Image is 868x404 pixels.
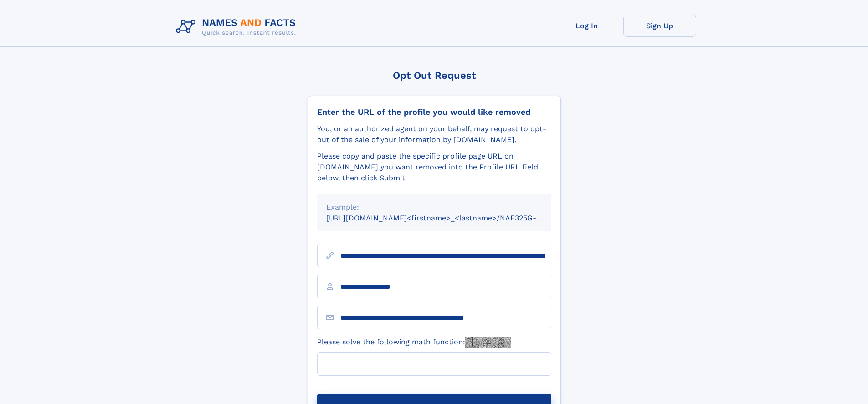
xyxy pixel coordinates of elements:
[317,107,551,117] div: Enter the URL of the profile you would like removed
[172,15,303,39] img: Logo Names and Facts
[550,15,623,37] a: Log In
[317,151,551,184] div: Please copy and paste the specific profile page URL on [DOMAIN_NAME] you want removed into the Pr...
[317,123,551,145] div: You, or an authorized agent on your behalf, may request to opt-out of the sale of your informatio...
[326,214,569,222] small: [URL][DOMAIN_NAME]<firstname>_<lastname>/NAF325G-xxxxxxxx
[308,70,561,81] div: Opt Out Request
[326,202,542,213] div: Example:
[317,337,511,348] label: Please solve the following math function:
[623,15,696,37] a: Sign Up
